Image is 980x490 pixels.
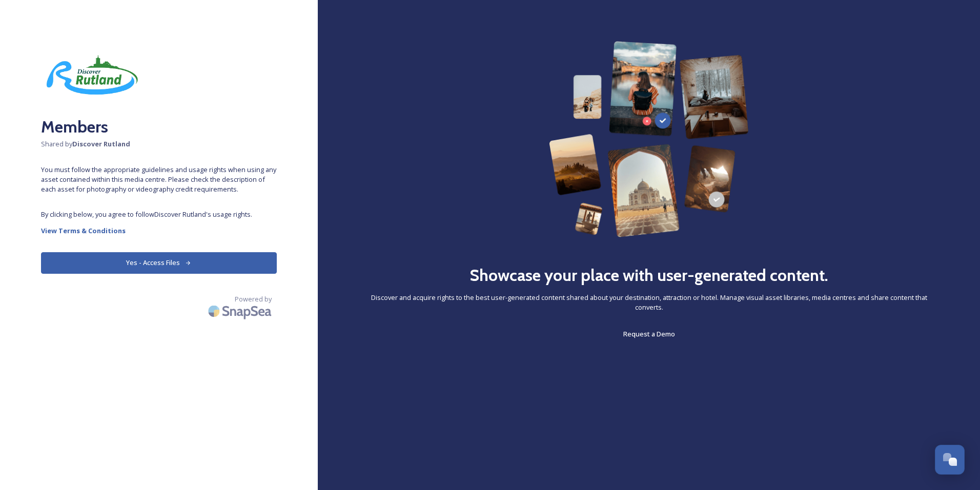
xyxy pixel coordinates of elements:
[41,115,277,139] h2: Members
[41,252,277,273] button: Yes - Access Files
[359,293,939,312] span: Discover and acquire rights to the best user-generated content shared about your destination, att...
[205,299,277,323] img: SnapSea Logo
[623,329,675,338] span: Request a Demo
[41,224,277,237] a: View Terms & Conditions
[41,165,277,195] span: You must follow the appropriate guidelines and usage rights when using any asset contained within...
[41,210,277,219] span: By clicking below, you agree to follow Discover Rutland 's usage rights.
[41,139,277,149] span: Shared by
[623,328,675,340] a: Request a Demo
[235,294,272,304] span: Powered by
[72,139,130,148] strong: Discover Rutland
[469,263,828,288] h2: Showcase your place with user-generated content.
[549,41,748,237] img: 63b42ca75bacad526042e722_Group%20154-p-800.png
[41,226,126,235] strong: View Terms & Conditions
[935,445,965,475] button: Open Chat
[41,41,144,109] img: DR-logo.jpeg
